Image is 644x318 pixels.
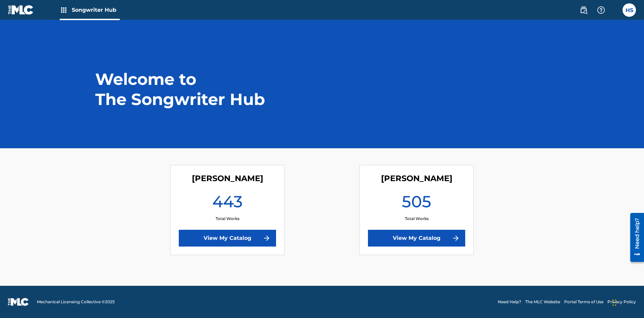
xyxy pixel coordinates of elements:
[405,216,429,222] p: Total Works
[212,192,243,216] h1: 443
[72,6,120,14] span: Songwriter Hub
[625,210,644,265] iframe: Resource Center
[580,6,588,14] img: search
[368,230,465,247] a: View My Catalog
[452,234,460,242] img: f7272a7cc735f4ea7f67.svg
[192,173,263,183] h4: Toby Songwriter
[594,3,608,17] div: Help
[607,299,636,305] a: Privacy Policy
[179,230,276,247] a: View My Catalog
[525,299,560,305] a: The MLC Website
[37,299,115,305] span: Mechanical Licensing Collective © 2025
[610,286,644,318] iframe: Chat Widget
[612,7,619,13] div: Notifications
[263,234,271,242] img: f7272a7cc735f4ea7f67.svg
[8,5,34,15] img: MLC Logo
[612,293,616,313] div: Drag
[381,173,452,183] h4: Lorna Singerton
[216,216,239,222] p: Total Works
[623,3,636,17] div: User Menu
[577,3,590,17] a: Public Search
[498,299,521,305] a: Need Help?
[95,69,266,109] h1: Welcome to The Songwriter Hub
[402,192,431,216] h1: 505
[564,299,603,305] a: Portal Terms of Use
[60,6,68,14] img: Top Rightsholders
[8,298,29,306] img: logo
[597,6,605,14] img: help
